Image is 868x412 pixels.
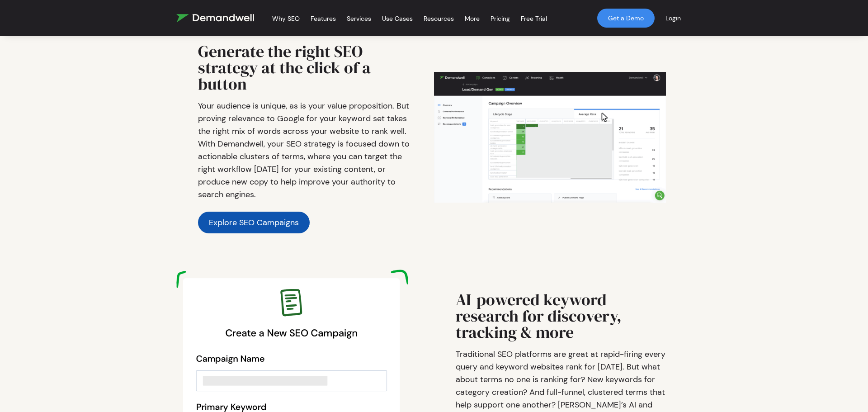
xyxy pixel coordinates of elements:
a: Why SEO [272,4,300,33]
img: Demandwell Logo [176,14,254,22]
a: Free Trial [521,4,547,33]
a: Get a Demo [597,9,655,28]
a: Pricing [491,4,510,33]
p: Your audience is unique, as is your value proposition. But proving relevance to Google for your k... [198,99,412,201]
a: More [465,4,480,33]
a: Login [655,3,692,33]
a: Features [311,4,336,33]
a: Explore SEO Campaigns [198,212,310,233]
h2: Generate the right SEO strategy at the click of a button [198,43,412,99]
h2: AI-powered keyword research for discovery, tracking & more [456,292,670,348]
a: Use Cases [382,4,413,33]
a: Resources [424,4,454,33]
a: Services [347,4,371,33]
